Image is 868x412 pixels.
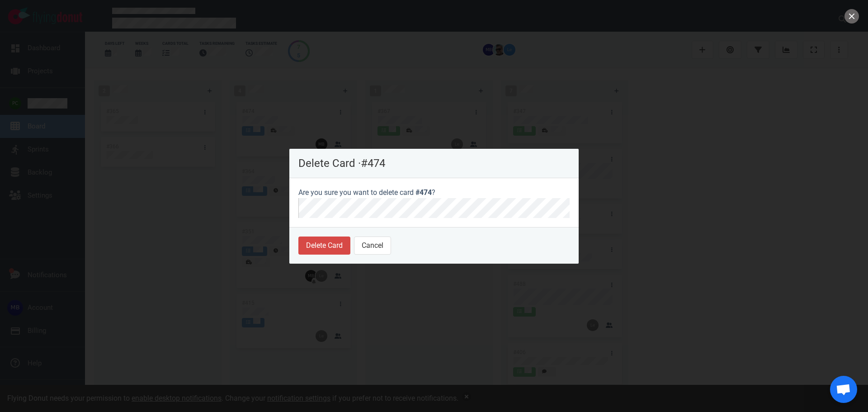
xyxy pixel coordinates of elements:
[354,237,391,255] button: Cancel
[298,237,350,255] button: Delete Card
[415,188,432,197] span: #474
[298,158,570,169] p: Delete Card · #474
[289,178,579,227] section: Are you sure you want to delete card ?
[844,9,859,24] button: close
[830,376,857,403] div: Open de chat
